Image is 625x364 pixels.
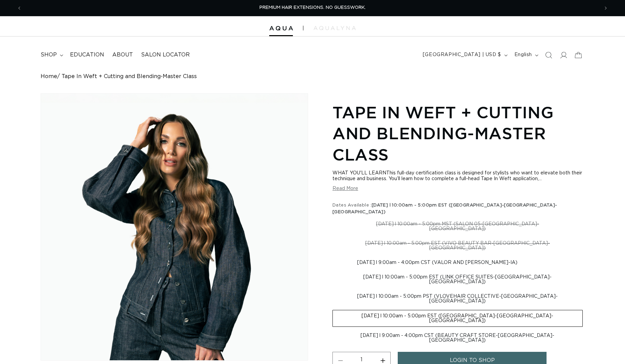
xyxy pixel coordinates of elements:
[269,26,293,31] img: Aqua Hair Extensions
[108,47,137,63] a: About
[137,47,194,63] a: Salon Locator
[332,170,584,182] div: WHAT YOU'LL LEARNThis full-day certification class is designed for stylists who want to elevate b...
[332,257,542,268] label: [DATE] l 9:00am - 4:00pm CST (VALOR AND [PERSON_NAME]-IA)
[70,51,104,58] span: Education
[332,238,583,254] label: [DATE] l 10:00am - 5:00pm EST (VIVO BEAUTY BAR-[GEOGRAPHIC_DATA]-[GEOGRAPHIC_DATA])
[41,93,308,361] media-gallery: Gallery Viewer
[37,47,66,63] summary: shop
[332,203,557,214] span: [DATE] l 10:00am - 5:00pm EST ([GEOGRAPHIC_DATA]-[GEOGRAPHIC_DATA]-[GEOGRAPHIC_DATA])
[41,73,57,80] a: Home
[419,49,510,62] button: [GEOGRAPHIC_DATA] | USD $
[332,186,358,192] button: Read More
[332,102,584,165] h1: Tape In Weft + Cutting and Blending-Master Class
[514,51,532,58] span: English
[598,2,613,15] button: Next announcement
[541,48,556,63] summary: Search
[332,218,583,235] label: [DATE] l 10:00am - 5:00pm MST (SALON 05-[GEOGRAPHIC_DATA]-[GEOGRAPHIC_DATA])
[314,26,356,30] img: aqualyna.com
[41,51,57,58] span: shop
[259,5,366,10] span: PREMIUM HAIR EXTENSIONS. NO GUESSWORK.
[332,330,583,346] label: [DATE] l 9:00am - 4:00pm CST (BEAUTY CRAFT STORE-[GEOGRAPHIC_DATA]-[GEOGRAPHIC_DATA])
[332,271,583,288] label: [DATE] l 10:00am - 5:00pm EST (LINK OFFICE SUITES-[GEOGRAPHIC_DATA]-[GEOGRAPHIC_DATA])
[112,51,133,58] span: About
[510,49,541,62] button: English
[332,291,583,307] label: [DATE] l 10:00am - 5:00pm PST (VLOVEHAIR COLLECTIVE-[GEOGRAPHIC_DATA]-[GEOGRAPHIC_DATA])
[12,2,27,15] button: Previous announcement
[423,51,501,58] span: [GEOGRAPHIC_DATA] | USD $
[62,73,197,80] span: Tape In Weft + Cutting and Blending-Master Class
[332,202,584,215] legend: Dates Available :
[332,310,583,327] label: [DATE] l 10:00am - 5:00pm EST ([GEOGRAPHIC_DATA]-[GEOGRAPHIC_DATA]-[GEOGRAPHIC_DATA])
[141,51,190,58] span: Salon Locator
[41,73,584,80] nav: breadcrumbs
[66,47,108,63] a: Education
